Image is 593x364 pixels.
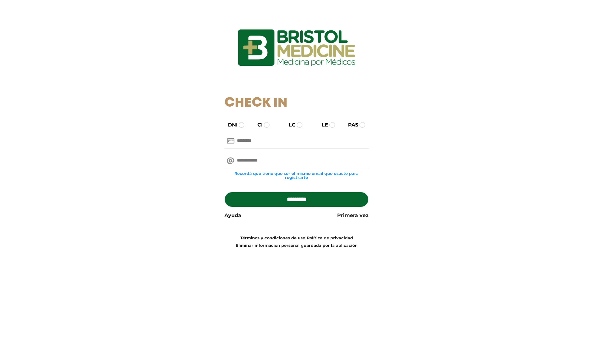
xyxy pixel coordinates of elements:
label: PAS [342,121,358,129]
label: LC [283,121,296,129]
a: Eliminar información personal guardada por la aplicación [236,243,358,248]
a: Política de privacidad [307,236,353,240]
a: Ayuda [224,212,241,219]
a: Primera vez [337,212,369,219]
img: logo_ingresarbristol.jpg [213,7,380,88]
label: LE [316,121,328,129]
label: DNI [222,121,238,129]
h1: Check In [224,95,369,111]
small: Recordá que tiene que ser el mismo email que usaste para registrarte [224,171,369,180]
div: | [220,234,373,249]
a: Términos y condiciones de uso [240,236,305,240]
label: CI [252,121,263,129]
